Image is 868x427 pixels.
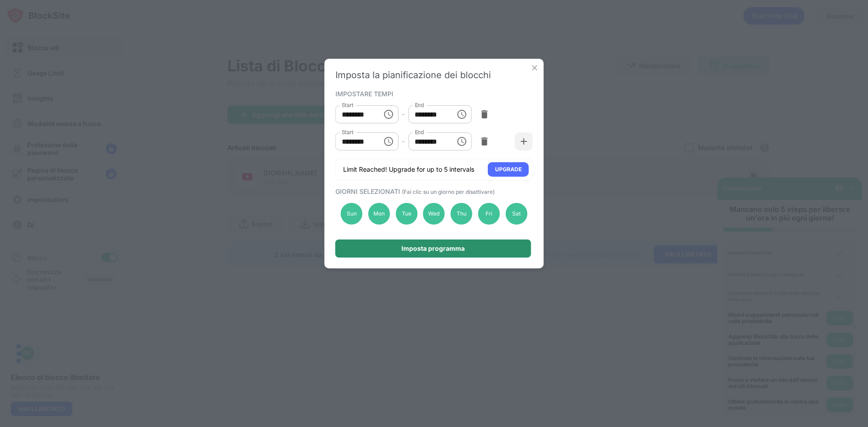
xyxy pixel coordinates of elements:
label: Start [342,101,354,109]
label: End [415,128,424,136]
div: Limit Reached! Upgrade for up to 5 intervals [343,165,474,174]
label: Start [342,128,354,136]
div: Mon [368,203,390,225]
div: IMPOSTARE TEMPI [335,90,531,97]
img: x-button.svg [530,63,539,72]
button: Choose time, selected time is 10:25 AM [379,132,397,150]
div: Imposta programma [401,245,465,252]
div: Tue [396,203,417,225]
div: GIORNI SELEZIONATI [335,188,531,195]
label: End [415,101,424,109]
div: - [402,109,405,119]
span: (Fai clic su un giorno per disattivare) [402,188,495,195]
div: Wed [423,203,445,225]
div: Fri [478,203,500,225]
div: Imposta la pianificazione dei blocchi [335,70,533,80]
button: Choose time, selected time is 11:00 PM [453,105,471,123]
div: Sat [505,203,527,225]
button: Choose time, selected time is 11:55 PM [453,132,471,150]
button: Choose time, selected time is 10:10 AM [379,105,397,123]
div: UPGRADE [495,165,522,174]
div: Sun [341,203,363,225]
div: - [402,136,405,146]
div: Thu [451,203,472,225]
